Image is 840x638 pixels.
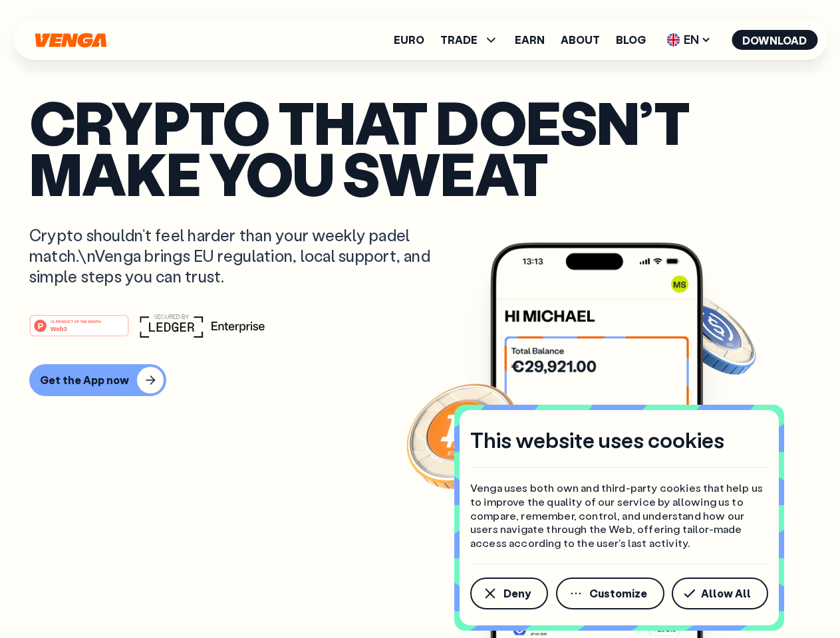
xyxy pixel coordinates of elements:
tspan: #1 PRODUCT OF THE MONTH [51,319,101,323]
img: Bitcoin [404,375,523,495]
span: TRADE [440,35,478,45]
span: Customize [589,588,647,599]
span: EN [662,29,716,51]
a: #1 PRODUCT OF THE MONTHWeb3 [29,322,129,340]
p: Crypto that doesn’t make you sweat [29,96,811,198]
button: Deny [470,578,548,609]
p: Venga uses both own and third-party cookies that help us to improve the quality of our service by... [470,481,768,550]
button: Get the App now [29,364,166,396]
span: Deny [503,588,531,599]
span: TRADE [440,32,499,48]
a: Euro [394,35,424,45]
button: Allow All [672,578,768,609]
span: Allow All [701,588,751,599]
div: Get the App now [40,373,129,387]
p: Crypto shouldn’t feel harder than your weekly padel match.\nVenga brings EU regulation, local sup... [29,225,450,287]
button: Download [732,30,817,50]
button: Customize [556,578,664,609]
tspan: Web3 [51,324,67,332]
img: USDC coin [663,286,759,381]
svg: Home [33,33,108,48]
h4: This website uses cookies [470,426,724,454]
a: Get the App now [29,364,811,396]
a: About [561,35,600,45]
img: flag-uk [666,33,680,47]
a: Earn [515,35,545,45]
a: Blog [616,35,646,45]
